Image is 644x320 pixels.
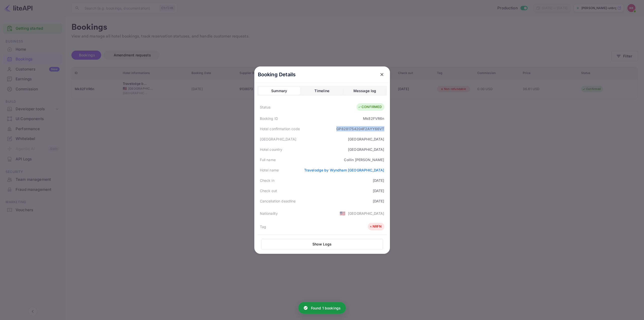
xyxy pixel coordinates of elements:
p: Booking Details [258,71,296,78]
button: Show Logs [261,239,383,250]
p: Found 1 bookings [311,305,341,311]
div: [GEOGRAPHIC_DATA] [260,136,297,142]
div: [DATE] [373,198,384,204]
div: Full name [260,157,276,162]
div: Cancellation deadline [260,198,296,204]
span: United States [340,209,345,218]
div: Tag [260,224,266,229]
a: Travelodge by Wyndham [GEOGRAPHIC_DATA] [304,168,384,172]
div: CONFIRMED [358,104,382,110]
button: Timeline [301,87,343,95]
div: Booking ID [260,116,278,121]
div: Timeline [314,88,329,94]
div: Status [260,104,271,110]
div: [GEOGRAPHIC_DATA] [348,136,384,142]
div: Hotel confirmation code [260,126,300,131]
div: [DATE] [373,188,384,193]
div: [GEOGRAPHIC_DATA] [348,147,384,152]
div: Summary [271,88,287,94]
button: Summary [258,87,300,95]
div: GP8281754204F2AYY66VT [336,126,384,131]
button: close [377,70,386,79]
div: Check out [260,188,277,193]
div: Hotel name [260,167,279,173]
div: Mk82FVR6n [363,116,384,121]
div: [DATE] [373,178,384,183]
div: Nationality [260,211,278,216]
button: Message log [344,87,386,95]
div: Hotel country [260,147,283,152]
div: [GEOGRAPHIC_DATA] [348,211,384,216]
div: NRFN [369,224,382,229]
div: Check in [260,178,274,183]
div: Message log [353,88,376,94]
div: Collin [PERSON_NAME] [344,157,384,162]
